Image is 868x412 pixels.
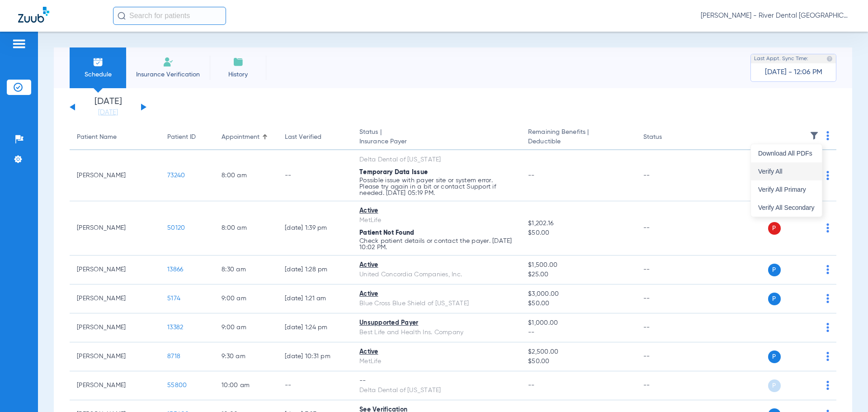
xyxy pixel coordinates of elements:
iframe: Chat Widget [823,369,868,412]
span: Verify All [758,168,815,175]
span: Verify All Primary [758,186,815,193]
span: Verify All Secondary [758,204,815,211]
span: Download All PDFs [758,150,815,156]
